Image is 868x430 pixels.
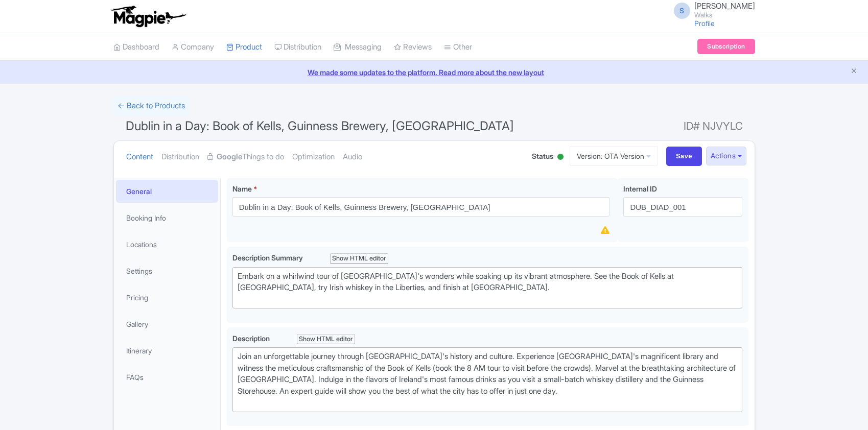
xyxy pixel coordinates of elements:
a: Content [126,141,153,173]
span: Dublin in a Day: Book of Kells, Guinness Brewery, [GEOGRAPHIC_DATA] [126,118,514,133]
a: FAQs [116,366,218,389]
a: Subscription [697,39,755,54]
a: Booking Info [116,206,218,229]
a: ← Back to Products [113,96,189,116]
a: GoogleThings to do [207,141,284,173]
a: Distribution [161,141,199,173]
div: Active [555,150,566,165]
div: Embark on a whirlwind tour of [GEOGRAPHIC_DATA]'s wonders while soaking up its vibrant atmosphere... [238,271,738,305]
span: ID# NJVYLC [684,116,743,136]
button: Actions [706,147,746,165]
a: Optimization [292,141,335,173]
span: Description [232,334,271,343]
a: Reviews [394,33,432,61]
span: Description Summary [232,253,304,262]
a: We made some updates to the platform. Read more about the new layout [6,67,862,78]
a: Distribution [274,33,321,61]
a: Version: OTA Version [570,146,658,166]
span: Name [232,184,252,193]
strong: Google [217,151,242,163]
a: Company [172,33,214,61]
span: Internal ID [623,184,657,193]
a: Locations [116,233,218,256]
small: Walks [694,12,755,18]
a: Audio [343,141,362,173]
a: Itinerary [116,339,218,362]
a: Profile [694,19,715,28]
div: Show HTML editor [330,253,389,264]
input: Save [666,147,702,166]
a: Dashboard [113,33,159,61]
div: Show HTML editor [297,334,356,345]
a: Pricing [116,286,218,309]
img: logo-ab69f6fb50320c5b225c76a69d11143b.png [108,5,187,28]
a: Product [226,33,262,61]
span: Status [532,151,553,161]
a: Gallery [116,313,218,336]
a: General [116,180,218,203]
span: [PERSON_NAME] [694,1,755,11]
a: Settings [116,259,218,282]
a: S [PERSON_NAME] Walks [668,2,755,18]
a: Other [444,33,472,61]
button: Close announcement [850,66,858,78]
a: Messaging [334,33,382,61]
div: Join an unforgettable journey through [GEOGRAPHIC_DATA]'s history and culture. Experience [GEOGRA... [238,351,738,409]
span: S [674,3,690,19]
